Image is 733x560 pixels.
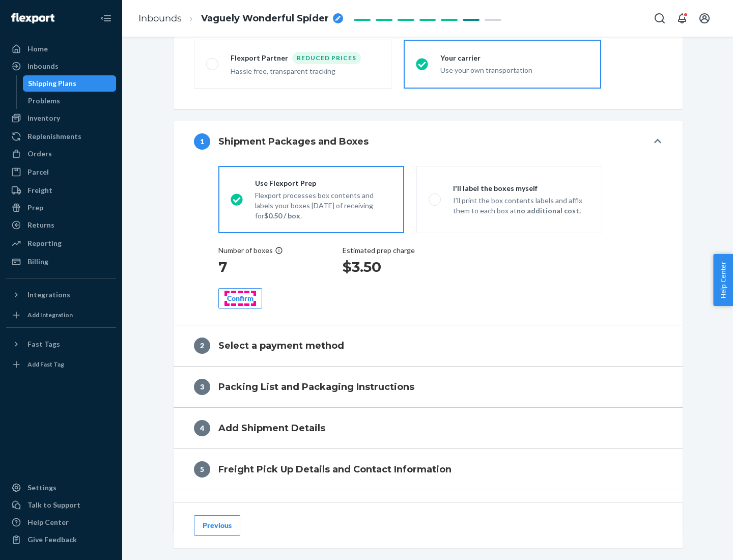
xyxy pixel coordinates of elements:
a: Help Center [6,514,116,530]
a: Inventory [6,110,116,126]
img: Flexport logo [11,13,54,23]
a: Replenishments [6,128,116,145]
h1: $3.50 [343,258,415,276]
button: 1Shipment Packages and Boxes [174,121,683,162]
div: Reduced prices [292,52,361,64]
button: 6Review and Confirm Shipment [174,490,683,531]
div: Home [27,44,48,54]
button: 5Freight Pick Up Details and Contact Information [174,449,683,490]
div: Reporting [27,238,62,248]
div: Help Center [27,517,69,527]
a: Shipping Plans [23,75,117,92]
button: 3Packing List and Packaging Instructions [174,367,683,407]
a: Orders [6,146,116,162]
div: Inventory [27,113,60,123]
div: 4 [194,420,210,436]
h1: 7 [218,258,283,276]
div: 1 [194,133,210,150]
button: Previous [194,515,240,536]
button: 2Select a payment method [174,325,683,366]
a: Parcel [6,164,116,180]
button: Give Feedback [6,531,116,548]
h4: Packing List and Packaging Instructions [218,380,414,394]
div: Add Fast Tag [27,360,64,369]
a: Problems [23,93,117,109]
button: Close Navigation [96,8,116,29]
div: Parcel [27,167,49,177]
h4: Add Shipment Details [218,422,325,435]
div: Problems [28,96,60,106]
a: Inbounds [6,58,116,74]
button: Help Center [713,254,733,306]
h4: Shipment Packages and Boxes [218,135,369,148]
a: Add Integration [6,307,116,323]
div: Number of boxes [218,245,283,256]
div: Use Flexport Prep [255,178,392,188]
div: Freight [27,185,52,195]
div: Fast Tags [27,339,60,349]
button: Confirm [218,288,262,309]
div: 3 [194,379,210,395]
a: Freight [6,182,116,199]
button: Open notifications [672,8,692,29]
div: Billing [27,257,48,267]
a: Returns [6,217,116,233]
div: Settings [27,483,57,493]
ol: breadcrumbs [130,4,351,34]
button: Open account menu [694,8,715,29]
span: Vaguely Wonderful Spider [201,12,329,25]
div: Replenishments [27,131,81,142]
div: Orders [27,149,52,159]
div: Give Feedback [27,535,77,545]
a: Home [6,41,116,57]
p: Estimated prep charge [343,245,415,256]
div: Flexport Partner [231,53,292,63]
div: I'll label the boxes myself [453,183,590,193]
div: Your carrier [440,53,589,63]
a: Add Fast Tag [6,356,116,373]
h4: Select a payment method [218,339,344,352]
div: Inbounds [27,61,59,71]
a: Reporting [6,235,116,251]
button: 4Add Shipment Details [174,408,683,449]
div: Prep [27,203,43,213]
a: Settings [6,480,116,496]
a: Talk to Support [6,497,116,513]
div: Returns [27,220,54,230]
div: Use your own transportation [440,65,589,75]
div: Add Integration [27,311,73,319]
div: Confirm [227,293,253,303]
p: Flexport processes box contents and labels your boxes [DATE] of receiving for . [255,190,392,221]
strong: no additional cost. [517,206,581,215]
h4: Freight Pick Up Details and Contact Information [218,463,452,476]
a: Billing [6,254,116,270]
div: 5 [194,461,210,478]
button: Open Search Box [650,8,670,29]
div: Integrations [27,290,70,300]
a: Prep [6,200,116,216]
div: Talk to Support [27,500,80,510]
a: Inbounds [138,13,182,24]
p: I’ll print the box contents labels and affix them to each box at [453,195,590,216]
button: Integrations [6,287,116,303]
div: Hassle free, transparent tracking [231,66,379,76]
div: 2 [194,338,210,354]
div: Shipping Plans [28,78,76,89]
strong: $0.50 / box [264,211,300,220]
button: Fast Tags [6,336,116,352]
